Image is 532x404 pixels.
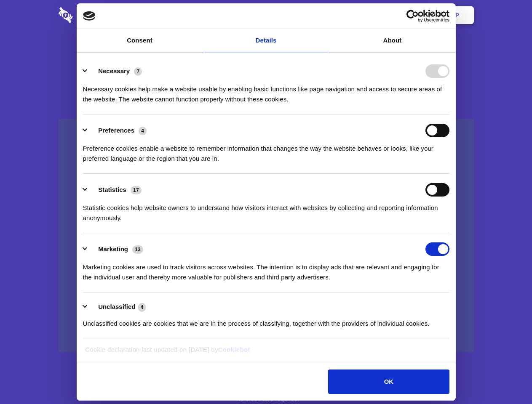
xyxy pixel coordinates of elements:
h1: Eliminate Slack Data Loss. [59,38,474,68]
div: Necessary cookies help make a website usable by enabling basic functions like page navigation and... [83,78,449,104]
button: Statistics (17) [83,183,147,197]
div: Cookie declaration last updated on [DATE] by [79,345,453,361]
a: Usercentrics Cookiebot - opens in a new window [376,10,449,22]
label: Necessary [98,67,130,74]
button: Unclassified (4) [83,302,151,312]
div: Unclassified cookies are cookies that we are in the process of classifying, together with the pro... [83,312,449,329]
a: Login [382,2,419,28]
span: 17 [131,186,142,194]
a: Wistia video thumbnail [59,119,474,352]
span: 13 [132,245,143,254]
img: logo [83,11,96,21]
label: Statistics [98,186,126,193]
button: Preferences (4) [83,124,152,137]
div: Preference cookies enable a website to remember information that changes the way the website beha... [83,137,449,164]
span: 4 [139,127,147,135]
button: OK [328,369,449,394]
div: Marketing cookies are used to track visitors across websites. The intention is to display ads tha... [83,256,449,282]
button: Necessary (7) [83,64,147,78]
div: Statistic cookies help website owners to understand how visitors interact with websites by collec... [83,197,449,223]
span: 4 [138,303,146,311]
img: logo-wordmark-white-trans-d4663122ce5f474addd5e946df7df03e33cb6a1c49d2221995e7729f52c070b2.svg [59,7,131,23]
a: Details [203,29,329,52]
a: Cookiebot [218,346,250,353]
iframe: Drift Widget Chat Controller [490,362,522,394]
button: Marketing (13) [83,242,149,256]
label: Marketing [98,245,128,252]
span: 7 [134,67,142,76]
a: Contact [342,2,380,28]
label: Preferences [98,127,134,134]
a: About [329,29,456,52]
h4: Auto-redaction of sensitive data, encrypted data sharing and self-destructing private chats. Shar... [59,77,474,104]
a: Consent [77,29,203,52]
a: Pricing [247,2,284,28]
